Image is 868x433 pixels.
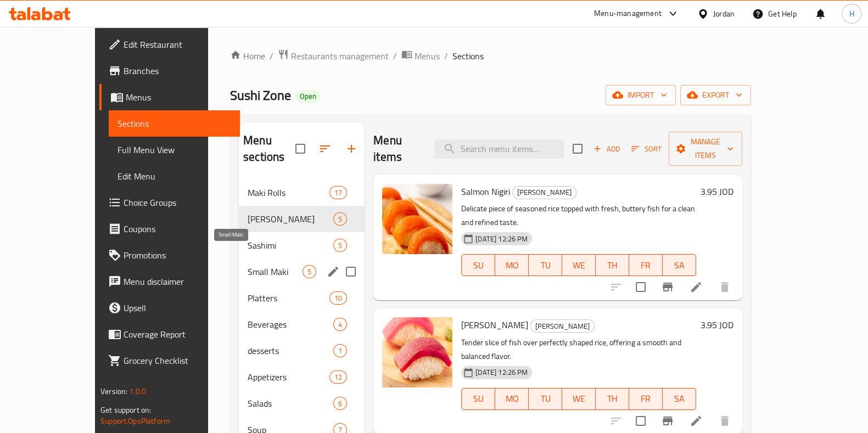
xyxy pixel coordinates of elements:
span: Open [295,92,321,101]
a: Grocery Checklist [99,347,240,374]
a: Restaurants management [278,49,389,63]
a: Upsell [99,295,240,321]
div: Beverages4 [239,311,365,338]
span: Sort items [624,140,669,158]
a: Coupons [99,216,240,242]
a: Choice Groups [99,189,240,216]
span: [PERSON_NAME] [248,212,333,226]
span: SU [466,257,491,273]
button: TH [596,254,629,276]
li: / [393,49,397,63]
span: Edit Restaurant [124,38,231,51]
span: Salmon Nigiri [461,183,510,200]
div: Menu-management [594,7,662,20]
div: Platters10 [239,285,365,311]
a: Branches [99,58,240,84]
span: Upsell [124,301,231,314]
span: Sushi Zone [230,83,291,108]
div: Sushi Nigiri [248,212,333,226]
button: FR [629,388,663,410]
a: Home [230,49,265,63]
button: Sort [629,140,664,158]
button: TH [596,388,629,410]
input: search [434,139,564,159]
span: 10 [330,293,346,303]
span: Grocery Checklist [124,354,231,367]
span: Small Maki [248,265,303,278]
div: items [329,370,347,384]
button: SA [663,254,696,276]
span: FR [634,391,658,407]
span: 12 [330,372,346,383]
div: Jordan [713,8,735,20]
a: Edit menu item [690,280,703,294]
span: Menu disclaimer [124,275,231,288]
span: 5 [334,240,346,251]
span: 1.0.0 [130,384,147,398]
span: Get support on: [100,403,151,417]
div: Salads6 [239,390,365,417]
div: items [303,265,316,278]
span: Promotions [124,249,231,262]
span: Select to update [629,275,652,299]
span: Branches [124,64,231,77]
a: Full Menu View [109,137,240,163]
div: desserts1 [239,338,365,364]
span: Sections [452,49,484,63]
button: SU [461,254,495,276]
span: 4 [334,319,346,330]
button: export [680,85,751,105]
span: 17 [330,188,346,198]
a: Edit Restaurant [99,31,240,58]
span: [PERSON_NAME] [531,320,594,333]
button: TU [529,254,562,276]
span: Restaurants management [291,49,389,63]
div: items [333,318,347,331]
span: Sections [117,117,231,130]
span: Full Menu View [117,143,231,156]
button: SA [663,388,696,410]
span: MO [500,391,524,407]
span: FR [634,257,658,273]
span: Salads [248,397,333,410]
div: desserts [248,344,333,357]
button: MO [495,254,529,276]
div: Beverages [248,318,333,331]
span: Choice Groups [124,196,231,209]
div: Appetizers12 [239,364,365,390]
span: Manage items [677,135,733,162]
span: TU [533,257,558,273]
span: Appetizers [248,370,329,384]
h6: 3.95 JOD [701,184,733,199]
a: Support.OpsPlatform [100,414,170,428]
span: [PERSON_NAME] [513,186,576,199]
span: SA [667,257,692,273]
span: Sort sections [312,136,338,162]
span: Select to update [629,409,652,432]
button: Manage items [669,132,742,166]
span: TH [600,257,625,273]
a: Promotions [99,242,240,268]
div: Small Maki5edit [239,258,365,285]
div: items [329,186,347,199]
button: edit [325,263,341,280]
a: Menus [99,84,240,110]
p: Tender slice of fish over perfectly shaped rice, offering a smooth and balanced flavor. [461,336,696,363]
span: MO [500,257,524,273]
span: Add [592,143,621,155]
button: WE [562,388,596,410]
span: 5 [334,214,346,224]
img: Salmon Nigiri [382,184,452,254]
div: items [333,397,347,410]
li: / [270,49,273,63]
span: 6 [334,398,346,409]
span: Maki Rolls [248,186,329,199]
span: import [614,88,667,102]
span: SU [466,391,491,407]
button: WE [562,254,596,276]
div: [PERSON_NAME]5 [239,206,365,232]
span: 5 [303,267,316,277]
span: WE [567,391,591,407]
